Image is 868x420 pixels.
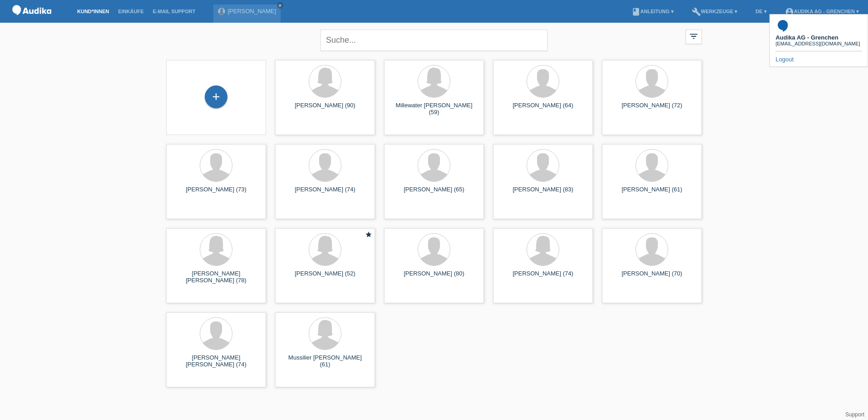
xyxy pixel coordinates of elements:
[173,270,259,285] div: [PERSON_NAME] [PERSON_NAME] (78)
[173,186,259,200] div: [PERSON_NAME] (73)
[609,186,695,200] div: [PERSON_NAME] (61)
[282,186,368,200] div: [PERSON_NAME] (74)
[775,18,790,33] img: 17955_square.png
[785,7,794,16] i: account_circle
[113,9,148,14] a: Einkäufe
[148,9,200,14] a: E-Mail Support
[205,89,227,105] div: Kund*in hinzufügen
[282,102,368,116] div: [PERSON_NAME] (90)
[391,186,477,200] div: [PERSON_NAME] (65)
[391,270,477,285] div: [PERSON_NAME] (80)
[609,270,695,285] div: [PERSON_NAME] (70)
[627,9,678,14] a: bookAnleitung ▾
[687,9,742,14] a: buildWerkzeuge ▾
[780,9,863,14] a: account_circleAudika AG - Grenchen ▾
[689,31,699,41] i: filter_list
[500,186,586,200] div: [PERSON_NAME] (83)
[845,411,864,418] a: Support
[321,30,547,51] input: Suche...
[775,56,794,63] a: Logout
[609,102,695,116] div: [PERSON_NAME] (72)
[751,9,771,14] a: DE ▾
[227,8,276,15] a: [PERSON_NAME]
[775,41,860,46] div: [EMAIL_ADDRESS][DOMAIN_NAME]
[282,354,368,369] div: Mussilier [PERSON_NAME] (61)
[631,7,641,16] i: book
[391,102,477,116] div: Millewater [PERSON_NAME] (59)
[692,7,701,16] i: build
[500,270,586,285] div: [PERSON_NAME] (74)
[173,354,259,369] div: [PERSON_NAME] [PERSON_NAME] (74)
[282,270,368,285] div: [PERSON_NAME] (52)
[9,18,54,25] a: POS — MF Group
[775,34,838,41] b: Audika AG - Grenchen
[365,231,372,238] i: star
[277,2,283,9] a: close
[73,9,113,14] a: Kund*innen
[500,102,586,116] div: [PERSON_NAME] (64)
[278,3,282,8] i: close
